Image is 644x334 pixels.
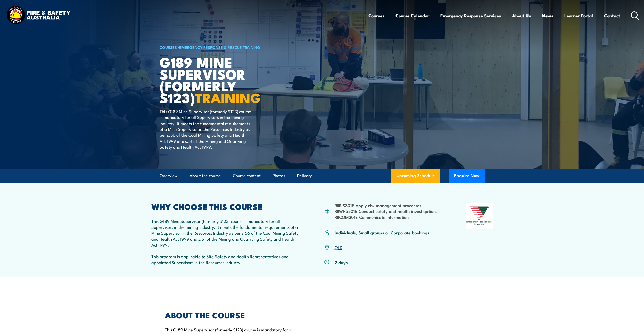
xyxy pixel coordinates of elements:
p: This G189 Mine Supervisor (formerly S123) course is mandatory for all Supervisors in the mining i... [151,218,300,248]
a: Delivery [297,169,312,183]
h1: G189 Mine Supervisor (formerly S123) [160,56,285,103]
a: Contact [604,9,620,22]
button: Enquire Now [449,169,485,183]
h2: WHY CHOOSE THIS COURSE [151,203,300,210]
a: About Us [512,9,531,22]
a: Courses [368,9,384,22]
a: Photos [273,169,285,183]
h6: > [160,44,285,50]
li: RIIRIS301E Apply risk management processes [335,202,437,208]
h2: ABOUT THE COURSE [165,311,299,318]
p: This G189 Mine Supervisor (formerly S123) course is mandatory for all Supervisors in the mining i... [160,108,252,150]
p: This program is applicable to Site Safety and Health Representatives and appointed Supervisors in... [151,253,300,265]
a: Overview [160,169,178,183]
a: Course content [233,169,261,183]
a: Emergency Response Services [440,9,501,22]
strong: TRAINING [195,87,261,108]
a: Emergency Response & Rescue Training [179,44,260,50]
a: QLD [335,244,342,250]
li: RIICOM301E Communicate information [335,214,437,220]
a: News [542,9,553,22]
img: Nationally Recognised Training logo. [466,203,493,229]
a: Course Calendar [395,9,429,22]
a: About the course [190,169,221,183]
a: COURSES [160,44,177,50]
a: Upcoming Schedule [391,169,440,183]
p: Individuals, Small groups or Corporate bookings [335,230,430,235]
li: RIIWHS301E Conduct safety and health investigations [335,208,437,214]
a: Learner Portal [564,9,593,22]
p: 2 days [335,259,348,265]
